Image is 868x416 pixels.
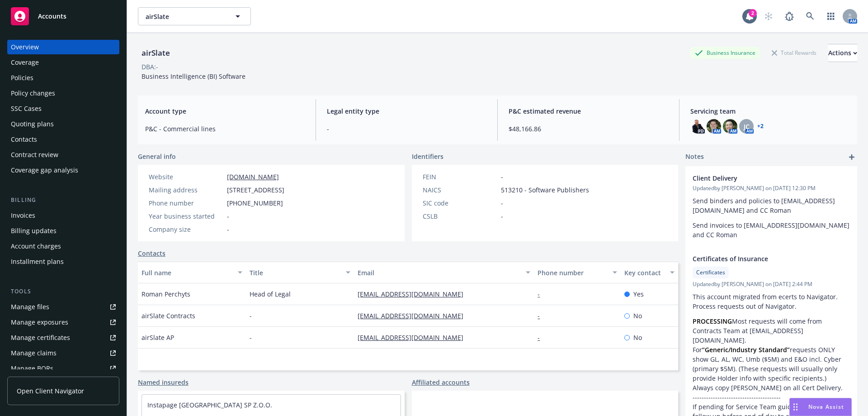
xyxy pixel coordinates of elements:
[358,268,520,277] div: Email
[624,268,665,277] div: Key contact
[780,7,798,25] a: Report a Bug
[759,7,778,25] a: Start snowing
[11,224,57,238] div: Billing updates
[250,311,252,320] span: -
[227,211,229,221] span: -
[246,262,354,283] button: Title
[7,4,119,29] a: Accounts
[744,122,750,131] span: JC
[501,185,589,195] span: 513210 - Software Publishers
[142,72,245,81] span: Business Intelligence (BI) Software
[11,132,37,147] div: Contacts
[17,386,84,396] span: Open Client Navigator
[149,211,223,221] div: Year business started
[227,225,229,234] span: -
[690,47,760,58] div: Business Insurance
[538,290,547,298] a: -
[693,317,732,325] strong: PROCESSING
[7,132,119,147] a: Contacts
[354,262,534,283] button: Email
[11,55,39,70] div: Coverage
[7,315,119,330] a: Manage exposures
[828,44,857,62] div: Actions
[142,268,232,277] div: Full name
[358,290,471,298] a: [EMAIL_ADDRESS][DOMAIN_NAME]
[250,333,252,342] span: -
[509,124,668,134] span: $48,166.86
[7,330,119,345] a: Manage certificates
[142,62,158,72] div: DBA: -
[147,401,272,409] a: Instapage [GEOGRAPHIC_DATA] SP Z.O.O.
[621,262,678,283] button: Key contact
[7,300,119,314] a: Manage files
[822,7,840,25] a: Switch app
[693,316,850,383] p: Most requests will come from Contracts Team at [EMAIL_ADDRESS][DOMAIN_NAME]. For requests ONLY sh...
[250,268,340,277] div: Title
[11,361,53,376] div: Manage BORs
[11,208,35,223] div: Invoices
[149,198,223,208] div: Phone number
[149,185,223,195] div: Mailing address
[138,47,174,59] div: airSlate
[138,249,165,258] a: Contacts
[767,47,821,58] div: Total Rewards
[702,345,790,354] strong: “Generic/Industry Standard”
[11,163,78,177] div: Coverage gap analysis
[358,333,471,342] a: [EMAIL_ADDRESS][DOMAIN_NAME]
[808,403,844,411] span: Nova Assist
[38,13,66,20] span: Accounts
[423,185,497,195] div: NAICS
[142,311,195,320] span: airSlate Contracts
[693,173,826,183] span: Client Delivery
[846,152,857,163] a: add
[790,398,801,416] div: Drag to move
[693,220,850,239] p: Send invoices to [EMAIL_ADDRESS][DOMAIN_NAME] and CC Roman
[11,101,42,116] div: SSC Cases
[690,106,850,116] span: Servicing team
[749,9,757,17] div: 2
[11,300,49,314] div: Manage files
[7,86,119,100] a: Policy changes
[7,196,119,205] div: Billing
[801,7,819,25] a: Search
[685,152,704,163] span: Notes
[423,172,497,182] div: FEIN
[7,208,119,223] a: Invoices
[707,119,721,134] img: photo
[7,287,119,296] div: Tools
[7,101,119,116] a: SSC Cases
[757,124,764,129] a: +2
[7,55,119,70] a: Coverage
[693,184,850,192] span: Updated by [PERSON_NAME] on [DATE] 12:30 PM
[633,311,642,320] span: No
[7,71,119,85] a: Policies
[693,292,850,311] p: This account migrated from ecerts to Navigator. Process requests out of Navigator.
[146,12,224,21] span: airSlate
[685,166,857,247] div: Client DeliveryUpdatedby [PERSON_NAME] on [DATE] 12:30 PMSend binders and policies to [EMAIL_ADDR...
[423,211,497,221] div: CSLB
[538,311,547,320] a: -
[693,196,850,215] p: Send binders and policies to [EMAIL_ADDRESS][DOMAIN_NAME] and CC Roman
[358,311,471,320] a: [EMAIL_ADDRESS][DOMAIN_NAME]
[145,124,305,134] span: P&C - Commercial lines
[11,330,70,345] div: Manage certificates
[7,224,119,238] a: Billing updates
[7,148,119,162] a: Contract review
[138,7,251,25] button: airSlate
[7,40,119,54] a: Overview
[227,198,283,208] span: [PHONE_NUMBER]
[509,106,668,116] span: P&C estimated revenue
[690,119,705,134] img: photo
[11,315,68,330] div: Manage exposures
[138,378,189,387] a: Named insureds
[145,106,305,116] span: Account type
[11,254,64,269] div: Installment plans
[534,262,620,283] button: Phone number
[693,280,850,288] span: Updated by [PERSON_NAME] on [DATE] 2:44 PM
[138,152,176,161] span: General info
[789,398,852,416] button: Nova Assist
[7,163,119,177] a: Coverage gap analysis
[327,124,486,134] span: -
[633,289,644,299] span: Yes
